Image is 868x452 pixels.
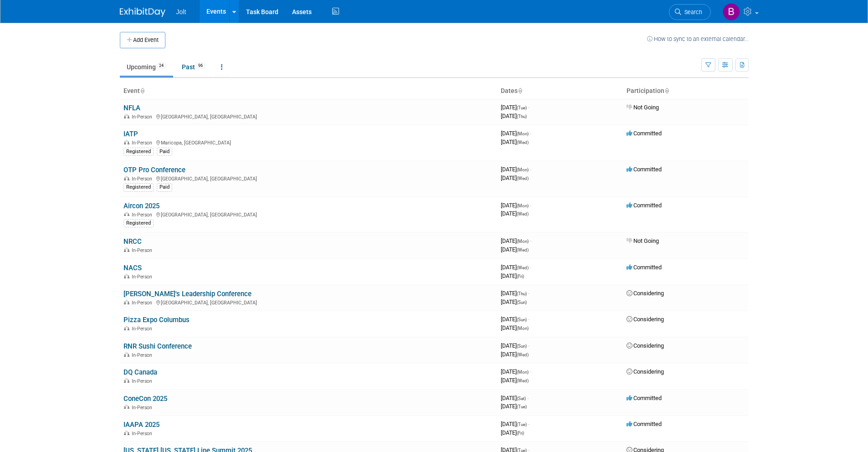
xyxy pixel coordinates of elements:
span: (Sat) [517,396,526,401]
a: How to sync to an external calendar... [647,36,749,42]
span: [DATE] [501,130,531,137]
span: In-Person [132,431,155,437]
span: [DATE] [501,202,531,209]
a: Pizza Expo Columbus [123,316,190,324]
a: Search [669,4,711,20]
a: NRCC [123,237,142,246]
span: (Wed) [517,247,529,252]
span: (Thu) [517,114,527,119]
div: Registered [123,219,154,227]
img: In-Person Event [124,247,129,252]
span: (Wed) [517,265,529,270]
img: In-Person Event [124,378,129,383]
span: (Mon) [517,203,529,208]
div: Maricopa, [GEOGRAPHIC_DATA] [123,139,493,146]
span: - [530,264,531,271]
span: (Fri) [517,431,524,436]
span: Not Going [627,237,659,244]
span: (Mon) [517,131,529,136]
span: - [530,237,531,244]
span: Committed [627,421,662,427]
span: In-Person [132,212,155,218]
span: (Wed) [517,211,529,216]
a: IAAPA 2025 [123,421,159,429]
span: [DATE] [501,290,529,297]
span: In-Person [132,326,155,332]
span: [DATE] [501,342,529,349]
th: Participation [623,83,749,99]
span: - [530,202,531,209]
span: Not Going [627,104,659,111]
span: [DATE] [501,368,531,375]
span: [DATE] [501,104,529,111]
div: Paid [157,148,172,156]
span: [DATE] [501,377,529,384]
span: [DATE] [501,210,529,217]
span: Committed [627,264,662,271]
a: RNR Sushi Conference [123,342,192,350]
th: Event [120,83,497,99]
img: In-Person Event [124,431,129,435]
span: (Wed) [517,378,529,383]
span: (Wed) [517,176,529,181]
span: In-Person [132,405,155,411]
a: IATP [123,130,138,138]
span: - [527,395,529,401]
span: In-Person [132,274,155,280]
span: Considering [627,368,664,375]
span: Committed [627,395,662,401]
span: (Sun) [517,344,527,349]
div: [GEOGRAPHIC_DATA], [GEOGRAPHIC_DATA] [123,175,493,182]
span: In-Person [132,300,155,306]
span: Considering [627,342,664,349]
div: [GEOGRAPHIC_DATA], [GEOGRAPHIC_DATA] [123,113,493,120]
img: ExhibitDay [120,8,165,17]
span: [DATE] [501,237,531,244]
img: In-Person Event [124,326,129,330]
a: Aircon 2025 [123,202,159,210]
span: [DATE] [501,246,529,253]
span: (Wed) [517,140,529,145]
a: Sort by Participation Type [664,87,669,94]
img: In-Person Event [124,274,129,278]
img: In-Person Event [124,405,129,409]
div: Registered [123,148,154,156]
a: ConeCon 2025 [123,395,167,403]
span: In-Person [132,378,155,384]
a: DQ Canada [123,368,157,376]
a: NACS [123,264,142,272]
a: Upcoming24 [120,58,173,76]
span: (Wed) [517,352,529,357]
div: [GEOGRAPHIC_DATA], [GEOGRAPHIC_DATA] [123,211,493,218]
img: In-Person Event [124,140,129,144]
span: - [528,316,529,323]
span: [DATE] [501,395,529,401]
span: - [528,342,529,349]
span: [DATE] [501,324,529,331]
span: In-Person [132,140,155,146]
span: [DATE] [501,166,531,173]
span: (Mon) [517,370,529,375]
span: [DATE] [501,298,527,305]
a: Sort by Event Name [140,87,144,94]
span: In-Person [132,352,155,358]
span: (Sun) [517,317,527,322]
span: [DATE] [501,139,529,145]
a: Sort by Start Date [518,87,522,94]
div: [GEOGRAPHIC_DATA], [GEOGRAPHIC_DATA] [123,298,493,306]
span: [DATE] [501,351,529,358]
th: Dates [497,83,623,99]
span: [DATE] [501,272,524,279]
span: [DATE] [501,429,524,436]
span: - [530,166,531,173]
span: (Mon) [517,167,529,172]
span: 24 [156,62,166,69]
span: (Thu) [517,291,527,296]
span: In-Person [132,114,155,120]
span: Jolt [176,8,186,15]
span: (Tue) [517,422,527,427]
a: OTP Pro Conference [123,166,185,174]
span: Committed [627,202,662,209]
img: In-Person Event [124,212,129,216]
span: [DATE] [501,113,527,119]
